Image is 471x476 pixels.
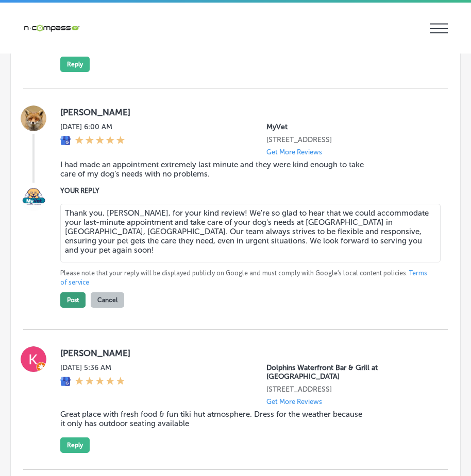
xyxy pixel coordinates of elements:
label: [PERSON_NAME] [60,348,431,358]
label: [PERSON_NAME] [60,107,431,117]
img: 660ab0bf-5cc7-4cb8-ba1c-48b5ae0f18e60NCTV_CLogo_TV_Black_-500x88.png [23,23,80,33]
p: Get More Reviews [266,398,322,406]
div: 5 Stars [75,376,125,387]
a: Terms of service [60,269,427,287]
button: Post [60,292,86,308]
button: Cancel [91,292,124,308]
p: 620 Grassfield Pkwy Suite 150 [266,135,431,144]
label: [DATE] 6:00 AM [60,122,125,131]
textarea: Thank you, [PERSON_NAME], for your kind review! We're so glad to hear that we could accommodate y... [60,204,441,262]
label: [DATE] 5:36 AM [60,363,125,372]
img: Image [21,185,46,211]
button: Reply [60,437,90,453]
p: Dolphins Waterfront Bar & Grill at Cape Crossing [266,363,431,381]
blockquote: I had made an appointment extremely last minute and they were kind enough to take care of my dog’... [60,160,366,179]
button: Reply [60,57,90,72]
p: 310 Lagoon Way [266,385,431,394]
blockquote: Great place with fresh food & fun tiki hut atmosphere. Dress for the weather because it only has ... [60,410,366,428]
div: 5 Stars [75,135,125,147]
p: MyVet [266,122,431,131]
p: Get More Reviews [266,148,322,156]
label: YOUR REPLY [60,187,431,195]
p: Please note that your reply will be displayed publicly on Google and must comply with Google's lo... [60,269,431,287]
